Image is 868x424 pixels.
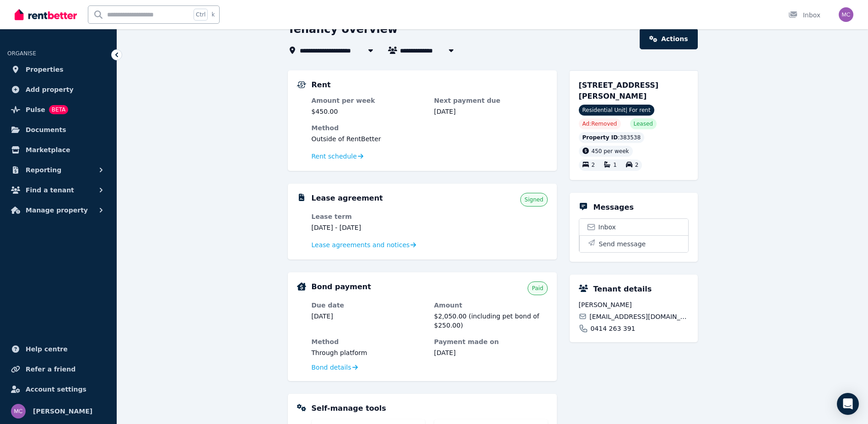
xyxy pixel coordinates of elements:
a: Actions [640,28,697,49]
dd: $450.00 [312,107,425,116]
span: Property ID [582,134,618,141]
span: Rent schedule [312,152,357,161]
h5: Bond payment [312,281,371,292]
dd: Outside of RentBetter [312,134,548,143]
dt: Lease term [312,212,425,221]
span: ORGANISE [7,50,36,57]
div: : 383538 [579,132,645,143]
span: Reporting [26,164,61,175]
a: Bond details [312,363,358,372]
dt: Amount per week [312,96,425,105]
span: [EMAIL_ADDRESS][DOMAIN_NAME] [589,312,688,321]
a: Inbox [579,219,688,235]
span: Properties [26,64,64,75]
span: Ad: Removed [582,120,617,127]
span: Help centre [26,344,68,355]
h5: Tenant details [593,284,652,295]
a: Rent schedule [312,152,364,161]
span: Lease agreements and notices [312,240,410,249]
img: Mary Cris Robles [11,404,26,419]
a: Add property [7,80,109,99]
span: 0414 263 391 [591,324,636,333]
h5: Lease agreement [312,193,383,204]
span: Documents [26,124,66,135]
span: BETA [49,105,68,114]
a: Properties [7,60,109,79]
span: [PERSON_NAME] [33,406,92,417]
a: Documents [7,121,109,139]
button: Manage property [7,201,109,219]
dd: [DATE] [434,107,548,116]
a: Lease agreements and notices [312,240,416,249]
dd: [DATE] [434,348,548,357]
img: Mary Cris Robles [839,7,853,22]
span: Leased [634,120,653,127]
button: Send message [579,235,688,252]
span: 2 [635,162,639,169]
img: Bond Details [297,282,306,291]
a: Refer a friend [7,360,109,378]
div: Open Intercom Messenger [837,393,859,415]
a: Marketplace [7,141,109,159]
span: Send message [599,239,646,249]
span: Add property [26,84,74,95]
span: Manage property [26,205,88,216]
span: Account settings [26,384,86,395]
span: Bond details [312,363,351,372]
span: Paid [532,285,543,292]
a: Account settings [7,380,109,398]
dd: [DATE] - [DATE] [312,223,425,232]
span: Marketplace [26,144,70,155]
span: [PERSON_NAME] [579,300,689,309]
dt: Amount [434,301,548,310]
dt: Method [312,337,425,346]
span: Refer a friend [26,364,75,375]
span: Signed [524,196,543,203]
dt: Next payment due [434,96,548,105]
dd: $2,050.00 (including pet bond of $250.00) [434,312,548,330]
img: RentBetter [15,8,77,21]
img: Rental Payments [297,81,306,88]
h5: Self-manage tools [312,403,386,414]
span: 450 per week [592,148,629,154]
span: 2 [592,162,595,169]
dt: Method [312,123,548,132]
h5: Rent [312,79,331,90]
h5: Messages [593,202,634,213]
h1: Tenancy overview [288,22,398,37]
dd: Through platform [312,348,425,357]
span: Residential Unit | For rent [579,105,654,116]
dd: [DATE] [312,312,425,321]
div: Inbox [788,11,820,20]
button: Find a tenant [7,181,109,199]
span: k [211,11,215,18]
span: 1 [613,162,617,169]
span: Find a tenant [26,185,74,196]
dt: Payment made on [434,337,548,346]
span: Inbox [598,223,616,232]
dt: Due date [312,301,425,310]
span: [STREET_ADDRESS][PERSON_NAME] [579,81,659,101]
span: Pulse [26,104,45,115]
button: Reporting [7,161,109,179]
a: Help centre [7,340,109,358]
span: Ctrl [194,9,208,21]
a: PulseBETA [7,101,109,119]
